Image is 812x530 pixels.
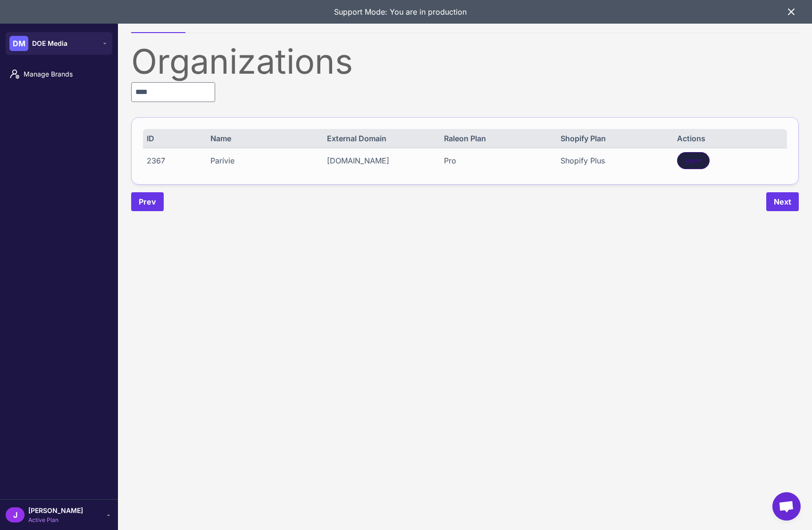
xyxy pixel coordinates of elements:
[444,133,550,144] div: Raleon Plan
[147,155,200,166] div: 2367
[147,133,200,144] div: ID
[210,133,317,144] div: Name
[210,155,317,166] div: Parívie
[131,44,799,78] div: Organizations
[9,36,28,51] div: DM
[327,133,433,144] div: External Domain
[32,38,67,49] span: DOE Media
[24,69,107,79] span: Manage Brands
[677,133,783,144] div: Actions
[28,505,83,516] span: [PERSON_NAME]
[6,32,112,55] button: DMDOE Media
[327,155,433,166] div: [DOMAIN_NAME]
[6,507,25,522] div: J
[131,192,164,211] button: Prev
[28,516,83,524] span: Active Plan
[444,155,550,166] div: Pro
[772,492,801,521] a: Open chat
[685,156,702,165] span: Log In
[561,133,667,144] div: Shopify Plan
[4,64,114,84] a: Manage Brands
[561,155,667,166] div: Shopify Plus
[766,192,799,211] button: Next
